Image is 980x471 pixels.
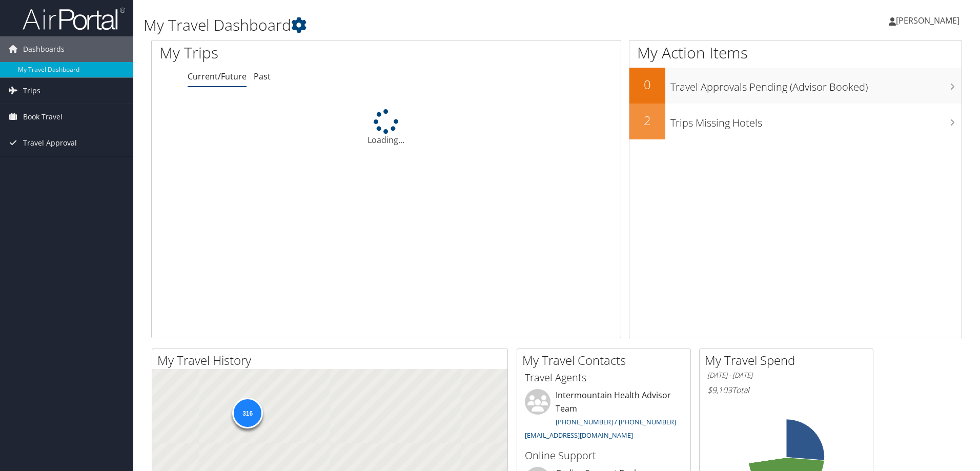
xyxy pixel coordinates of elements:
[144,14,695,36] h1: My Travel Dashboard
[188,71,247,82] a: Current/Future
[152,109,621,146] div: Loading...
[23,130,77,156] span: Travel Approval
[23,104,63,130] span: Book Travel
[556,417,676,426] a: [PHONE_NUMBER] / [PHONE_NUMBER]
[629,112,665,129] h2: 2
[629,104,962,139] a: 2Trips Missing Hotels
[705,352,873,369] h2: My Travel Spend
[629,76,665,93] h2: 0
[670,111,962,130] h3: Trips Missing Hotels
[707,371,865,380] h6: [DATE] - [DATE]
[896,15,959,26] span: [PERSON_NAME]
[232,398,263,428] div: 316
[520,389,688,444] li: Intermountain Health Advisor Team
[23,78,40,104] span: Trips
[157,352,507,369] h2: My Travel History
[159,42,418,64] h1: My Trips
[525,431,633,440] a: [EMAIL_ADDRESS][DOMAIN_NAME]
[522,352,690,369] h2: My Travel Contacts
[889,5,970,36] a: [PERSON_NAME]
[23,36,65,62] span: Dashboards
[254,71,271,82] a: Past
[707,384,865,396] h6: Total
[525,371,683,385] h3: Travel Agents
[707,384,732,396] span: $9,103
[23,7,125,31] img: airportal-logo.png
[525,448,683,463] h3: Online Support
[629,42,962,64] h1: My Action Items
[670,75,962,94] h3: Travel Approvals Pending (Advisor Booked)
[629,68,962,104] a: 0Travel Approvals Pending (Advisor Booked)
